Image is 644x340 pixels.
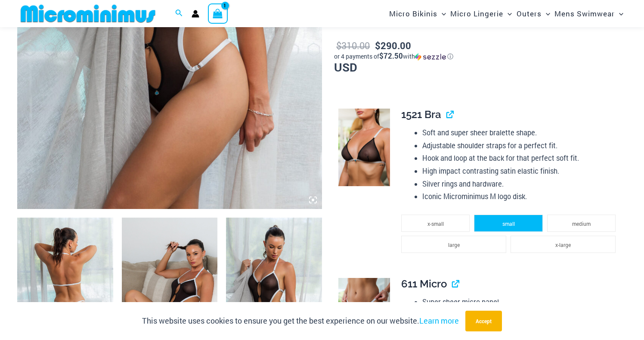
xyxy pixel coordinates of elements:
[514,3,552,25] a: OutersMenu ToggleMenu Toggle
[517,3,542,25] span: Outers
[401,215,470,232] li: x-small
[450,3,503,25] span: Micro Lingerie
[511,236,616,253] li: x-large
[175,8,183,19] a: Search icon link
[448,3,514,25] a: Micro LingerieMenu ToggleMenu Toggle
[422,126,620,139] li: Soft and super sheer bralette shape.
[17,4,159,23] img: MM SHOP LOGO FLAT
[334,52,627,61] div: or 4 payments of$72.50withSezzle Click to learn more about Sezzle
[474,215,542,232] li: small
[448,241,460,248] span: large
[334,52,627,61] div: or 4 payments of with
[572,220,591,227] span: medium
[555,241,571,248] span: x-large
[208,3,228,23] a: View Shopping Cart, 1 items
[401,278,447,290] span: 611 Micro
[422,152,620,165] li: Hook and loop at the back for that perfect soft fit.
[422,139,620,152] li: Adjustable shoulder straps for a perfect fit.
[552,3,625,25] a: Mens SwimwearMenu ToggleMenu Toggle
[401,236,506,253] li: large
[375,39,411,52] bdi: 290.00
[336,39,341,52] span: $
[503,3,512,25] span: Menu Toggle
[615,3,623,25] span: Menu Toggle
[427,220,444,227] span: x-small
[386,1,627,26] nav: Site Navigation
[465,311,502,331] button: Accept
[142,315,459,328] p: This website uses cookies to ensure you get the best experience on our website.
[375,39,381,52] span: $
[422,178,620,190] li: Silver rings and hardware.
[542,3,550,25] span: Menu Toggle
[422,165,620,178] li: High impact contrasting satin elastic finish.
[437,3,446,25] span: Menu Toggle
[547,215,616,232] li: medium
[419,315,459,326] a: Learn more
[336,39,370,52] bdi: 310.00
[554,3,615,25] span: Mens Swimwear
[422,190,620,203] li: Iconic Microminimus M logo disk.
[192,10,199,18] a: Account icon link
[334,38,627,73] p: USD
[401,108,441,121] span: 1521 Bra
[338,109,390,186] img: Electric Illusion Noir 1521 Bra
[379,51,403,61] span: $72.50
[415,53,446,61] img: Sezzle
[422,296,620,309] li: Super sheer micro panel.
[502,220,515,227] span: small
[387,3,448,25] a: Micro BikinisMenu ToggleMenu Toggle
[389,3,437,25] span: Micro Bikinis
